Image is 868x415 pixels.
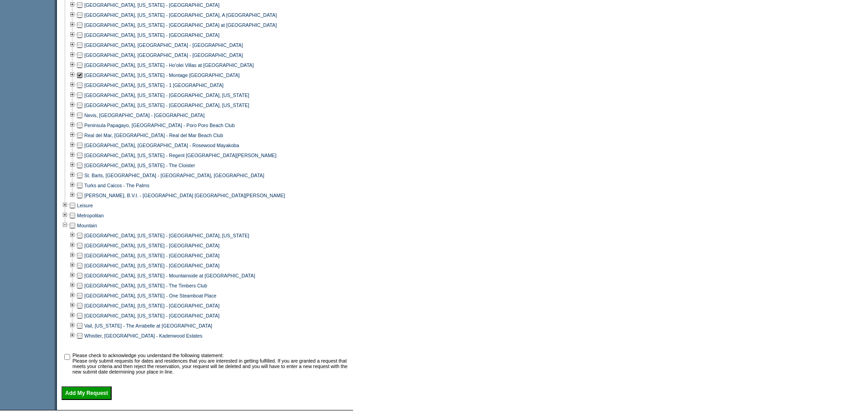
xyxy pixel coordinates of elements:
a: [GEOGRAPHIC_DATA], [US_STATE] - Regent [GEOGRAPHIC_DATA][PERSON_NAME] [84,153,277,158]
a: St. Barts, [GEOGRAPHIC_DATA] - [GEOGRAPHIC_DATA], [GEOGRAPHIC_DATA] [84,173,264,178]
a: [GEOGRAPHIC_DATA], [US_STATE] - [GEOGRAPHIC_DATA] [84,313,220,318]
a: [GEOGRAPHIC_DATA], [US_STATE] - One Steamboat Place [84,293,216,298]
a: Whistler, [GEOGRAPHIC_DATA] - Kadenwood Estates [84,333,202,338]
a: [GEOGRAPHIC_DATA], [US_STATE] - [GEOGRAPHIC_DATA] [84,32,220,38]
a: [GEOGRAPHIC_DATA], [GEOGRAPHIC_DATA] - [GEOGRAPHIC_DATA] [84,42,243,48]
a: Vail, [US_STATE] - The Arrabelle at [GEOGRAPHIC_DATA] [84,323,212,328]
a: [GEOGRAPHIC_DATA], [US_STATE] - Mountainside at [GEOGRAPHIC_DATA] [84,273,255,278]
a: [GEOGRAPHIC_DATA], [US_STATE] - [GEOGRAPHIC_DATA] [84,263,220,268]
a: Real del Mar, [GEOGRAPHIC_DATA] - Real del Mar Beach Club [84,133,223,138]
a: Turks and Caicos - The Palms [84,183,149,188]
a: [PERSON_NAME], B.V.I. - [GEOGRAPHIC_DATA] [GEOGRAPHIC_DATA][PERSON_NAME] [84,193,285,198]
a: [GEOGRAPHIC_DATA], [US_STATE] - [GEOGRAPHIC_DATA], [US_STATE] [84,92,249,98]
a: [GEOGRAPHIC_DATA], [US_STATE] - 1 [GEOGRAPHIC_DATA] [84,82,224,88]
a: [GEOGRAPHIC_DATA], [US_STATE] - [GEOGRAPHIC_DATA], A [GEOGRAPHIC_DATA] [84,12,277,18]
a: Peninsula Papagayo, [GEOGRAPHIC_DATA] - Poro Poro Beach Club [84,123,235,128]
a: Leisure [77,203,93,208]
a: [GEOGRAPHIC_DATA], [GEOGRAPHIC_DATA] - Rosewood Mayakoba [84,143,239,148]
input: Add My Request [62,386,112,400]
a: Mountain [77,223,97,228]
a: [GEOGRAPHIC_DATA], [US_STATE] - [GEOGRAPHIC_DATA] at [GEOGRAPHIC_DATA] [84,22,277,28]
a: [GEOGRAPHIC_DATA], [US_STATE] - [GEOGRAPHIC_DATA] [84,253,220,258]
td: Please check to acknowledge you understand the following statement: Please only submit requests f... [72,353,350,374]
a: Nevis, [GEOGRAPHIC_DATA] - [GEOGRAPHIC_DATA] [84,113,205,118]
a: [GEOGRAPHIC_DATA], [US_STATE] - [GEOGRAPHIC_DATA], [US_STATE] [84,102,249,108]
a: [GEOGRAPHIC_DATA], [US_STATE] - [GEOGRAPHIC_DATA], [US_STATE] [84,233,249,238]
a: [GEOGRAPHIC_DATA], [GEOGRAPHIC_DATA] - [GEOGRAPHIC_DATA] [84,52,243,58]
a: [GEOGRAPHIC_DATA], [US_STATE] - Montage [GEOGRAPHIC_DATA] [84,72,240,78]
a: Metropolitan [77,213,104,218]
a: [GEOGRAPHIC_DATA], [US_STATE] - [GEOGRAPHIC_DATA] [84,303,220,308]
a: [GEOGRAPHIC_DATA], [US_STATE] - Ho'olei Villas at [GEOGRAPHIC_DATA] [84,62,254,68]
a: [GEOGRAPHIC_DATA], [US_STATE] - The Timbers Club [84,283,207,288]
a: [GEOGRAPHIC_DATA], [US_STATE] - [GEOGRAPHIC_DATA] [84,243,220,248]
a: [GEOGRAPHIC_DATA], [US_STATE] - [GEOGRAPHIC_DATA] [84,2,220,8]
a: [GEOGRAPHIC_DATA], [US_STATE] - The Cloister [84,163,195,168]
